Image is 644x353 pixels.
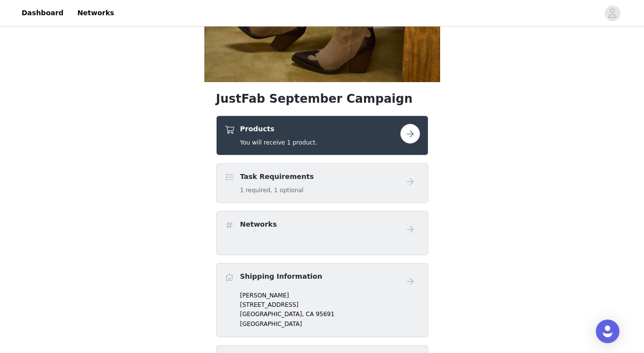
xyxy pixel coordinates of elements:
[240,124,317,134] h4: Products
[216,116,428,155] div: Products
[216,263,428,337] div: Shipping Information
[316,311,335,318] span: 95691
[240,172,314,182] h4: Task Requirements
[240,138,317,147] h5: You will receive 1 product.
[216,211,428,255] div: Networks
[608,5,617,21] div: avatar
[16,2,69,24] a: Dashboard
[240,291,420,300] p: [PERSON_NAME]
[596,320,619,343] div: Open Intercom Messenger
[216,90,428,108] h1: JustFab September Campaign
[240,186,314,195] h5: 1 required, 1 optional
[240,320,420,328] p: [GEOGRAPHIC_DATA]
[240,311,304,318] span: [GEOGRAPHIC_DATA],
[240,219,277,230] h4: Networks
[216,163,428,203] div: Task Requirements
[240,271,322,282] h4: Shipping Information
[306,311,314,318] span: CA
[71,2,120,24] a: Networks
[240,300,420,309] p: [STREET_ADDRESS]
